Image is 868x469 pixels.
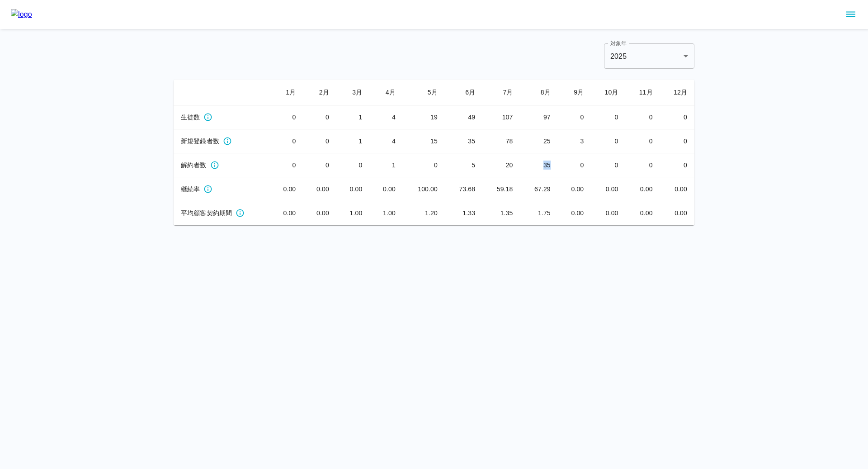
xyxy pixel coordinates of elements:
[369,129,403,153] td: 4
[303,129,336,153] td: 0
[445,153,482,177] td: 5
[336,80,370,105] th: 3 月
[626,177,660,201] td: 0.00
[660,129,694,153] td: 0
[303,201,336,225] td: 0.00
[660,201,694,225] td: 0.00
[520,129,558,153] td: 25
[445,177,482,201] td: 73.68
[520,80,558,105] th: 8 月
[336,129,370,153] td: 1
[843,7,859,22] button: sidemenu
[591,177,625,201] td: 0.00
[369,201,403,225] td: 1.00
[591,129,625,153] td: 0
[336,153,370,177] td: 0
[558,177,591,201] td: 0.00
[445,80,482,105] th: 6 月
[660,105,694,129] td: 0
[591,105,625,129] td: 0
[403,80,445,105] th: 5 月
[369,105,403,129] td: 4
[591,201,625,225] td: 0.00
[203,185,212,194] svg: 月ごとの継続率(%)
[445,201,482,225] td: 1.33
[303,153,336,177] td: 0
[181,161,207,170] span: 解約者数
[336,201,370,225] td: 1.00
[336,177,370,201] td: 0.00
[482,129,520,153] td: 78
[303,80,336,105] th: 2 月
[610,39,627,47] label: 対象年
[626,105,660,129] td: 0
[270,201,303,225] td: 0.00
[626,80,660,105] th: 11 月
[482,80,520,105] th: 7 月
[660,80,694,105] th: 12 月
[626,153,660,177] td: 0
[482,201,520,225] td: 1.35
[369,177,403,201] td: 0.00
[558,80,591,105] th: 9 月
[403,129,445,153] td: 15
[303,105,336,129] td: 0
[203,113,212,122] svg: 月ごとのアクティブなサブスク数
[270,153,303,177] td: 0
[626,201,660,225] td: 0.00
[520,201,558,225] td: 1.75
[403,105,445,129] td: 19
[482,105,520,129] td: 107
[369,80,403,105] th: 4 月
[336,105,370,129] td: 1
[591,80,625,105] th: 10 月
[520,153,558,177] td: 35
[660,177,694,201] td: 0.00
[403,201,445,225] td: 1.20
[369,153,403,177] td: 1
[270,105,303,129] td: 0
[11,9,32,20] img: logo
[482,153,520,177] td: 20
[626,129,660,153] td: 0
[591,153,625,177] td: 0
[223,137,232,146] svg: 月ごとの新規サブスク数
[520,105,558,129] td: 97
[270,177,303,201] td: 0.00
[558,105,591,129] td: 0
[558,129,591,153] td: 3
[660,153,694,177] td: 0
[482,177,520,201] td: 59.18
[270,80,303,105] th: 1 月
[558,153,591,177] td: 0
[403,153,445,177] td: 0
[445,129,482,153] td: 35
[303,177,336,201] td: 0.00
[210,161,219,170] svg: 月ごとの解約サブスク数
[270,129,303,153] td: 0
[236,208,245,218] svg: 月ごとの平均継続期間(ヶ月)
[520,177,558,201] td: 67.29
[181,208,232,218] span: 平均顧客契約期間
[558,201,591,225] td: 0.00
[445,105,482,129] td: 49
[604,43,694,69] div: 2025
[181,137,219,146] span: 新規登録者数
[181,113,200,122] span: 生徒数
[181,185,200,194] span: 継続率
[403,177,445,201] td: 100.00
